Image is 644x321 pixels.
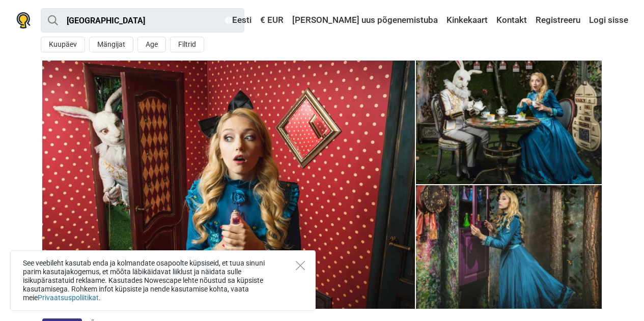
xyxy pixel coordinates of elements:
[533,11,583,30] a: Registreeru
[89,37,133,52] button: Mängijat
[494,11,529,30] a: Kontakt
[38,294,99,302] a: Privaatsuspoliitikat
[296,261,305,270] button: Close
[16,12,31,28] img: Nowescape logo
[137,37,166,52] button: Age
[41,37,85,52] button: Kuupäev
[170,37,204,52] button: Filtrid
[10,250,316,311] div: See veebileht kasutab enda ja kolmandate osapoolte küpsiseid, et tuua sinuni parim kasutajakogemu...
[41,8,244,33] input: proovi “Tallinn”
[258,11,286,30] a: € EUR
[586,11,628,30] a: Logi sisse
[42,61,415,309] a: Alice'i jälgedes photo 9
[290,11,440,30] a: [PERSON_NAME] uus põgenemistuba
[416,61,602,184] a: Alice'i jälgedes photo 3
[42,61,415,309] img: Alice'i jälgedes photo 10
[416,185,602,309] a: Alice'i jälgedes photo 4
[222,11,254,30] a: Eesti
[416,185,602,309] img: Alice'i jälgedes photo 5
[225,17,232,24] img: Eesti
[416,61,602,184] img: Alice'i jälgedes photo 4
[444,11,490,30] a: Kinkekaart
